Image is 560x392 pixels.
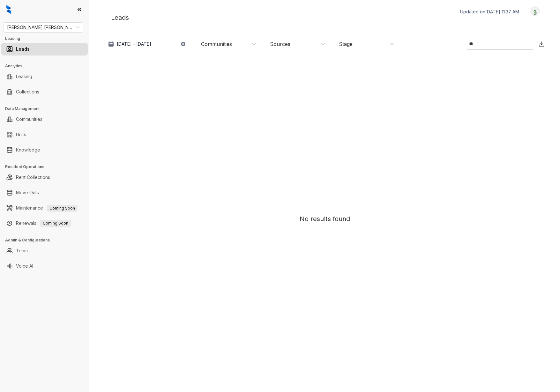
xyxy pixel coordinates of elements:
p: Updated on [DATE] 11:37 AM [460,9,519,15]
li: Team [1,244,88,257]
li: Leasing [1,70,88,83]
h3: Leasing [5,36,89,41]
a: Leasing [16,70,32,83]
span: Coming Soon [40,220,71,227]
li: Voice AI [1,260,88,272]
div: Communities [201,41,232,48]
h3: Analytics [5,63,89,69]
span: Gates Hudson [7,23,79,32]
img: logo [6,5,11,14]
li: Leads [1,43,88,55]
h3: Admin & Configurations [5,237,89,243]
span: Coming Soon [47,205,78,212]
img: Download [538,41,545,47]
li: Maintenance [1,202,88,214]
a: Communities [16,113,42,126]
p: [DATE] - [DATE] [117,41,151,47]
li: Move Outs [1,186,88,199]
a: Knowledge [16,144,40,156]
li: Communities [1,113,88,126]
div: No results found [300,214,350,224]
div: Leads [105,6,545,29]
img: SearchIcon [526,41,532,47]
li: Units [1,128,88,141]
button: [DATE] - [DATE] [105,38,191,50]
a: Voice AI [16,260,33,272]
img: UserAvatar [531,8,540,15]
a: Leads [16,43,30,55]
a: Units [16,128,26,141]
h3: Data Management [5,106,89,112]
a: RenewalsComing Soon [16,217,71,230]
li: Renewals [1,217,88,230]
a: Rent Collections [16,171,50,184]
li: Knowledge [1,144,88,156]
a: Move Outs [16,186,39,199]
h3: Resident Operations [5,164,89,170]
a: Collections [16,85,39,98]
li: Collections [1,85,88,98]
div: Sources [270,41,290,48]
a: Team [16,244,28,257]
li: Rent Collections [1,171,88,184]
div: Stage [339,41,353,48]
